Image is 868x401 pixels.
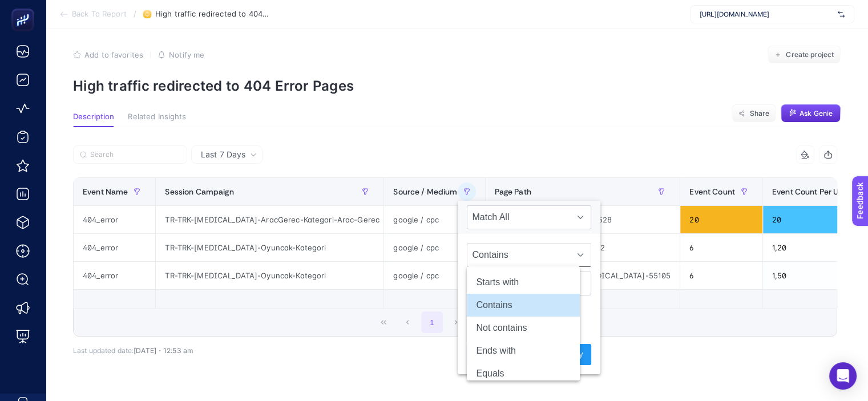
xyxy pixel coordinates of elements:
[84,50,143,59] span: Add to favorites
[155,10,269,19] span: High traffic redirected to 404 Error Pages
[72,10,127,19] span: Back To Report
[384,234,485,261] div: google / cpc
[73,78,841,94] p: High traffic redirected to 404 Error Pages
[156,234,383,261] div: TR-TRK-[MEDICAL_DATA]-Oyuncak-Kategori
[73,50,143,59] button: Add to favorites
[467,294,580,317] li: Contains
[689,187,735,196] span: Event Count
[73,346,134,355] span: Last updated date:
[467,271,580,294] li: Starts with
[156,262,383,289] div: TR-TRK-[MEDICAL_DATA]-Oyuncak-Kategori
[128,112,186,121] span: Related Insights
[156,206,383,233] div: TR-TRK-[MEDICAL_DATA]-AracGerec-Kategori-Arac-Gerec
[680,234,762,261] div: 6
[169,50,204,59] span: Notify me
[74,234,155,261] div: 404_error
[749,109,769,118] span: Share
[772,187,850,196] span: Event Count Per User
[73,164,837,355] div: Last 7 Days
[829,362,857,390] div: Open Intercom Messenger
[201,149,245,160] span: Last 7 Days
[467,244,569,266] span: Contains
[680,206,762,233] div: 20
[467,206,569,229] span: Match All
[467,362,580,385] li: Equals
[73,112,114,121] span: Description
[90,151,180,159] input: Search
[700,10,833,19] span: [URL][DOMAIN_NAME]
[128,112,186,127] button: Related Insights
[732,104,776,123] button: Share
[134,9,136,18] span: /
[384,262,485,289] div: google / cpc
[165,187,233,196] span: Session Campaign
[838,9,845,20] img: svg%3e
[7,3,43,13] span: Feedback
[134,346,193,355] span: [DATE]・12:53 am
[781,104,841,123] button: Ask Genie
[73,112,114,127] button: Description
[495,187,531,196] span: Page Path
[467,339,580,362] li: Ends with
[393,187,457,196] span: Source / Medium
[800,109,833,118] span: Ask Genie
[768,46,841,64] button: Create project
[680,262,762,289] div: 6
[74,206,155,233] div: 404_error
[421,311,443,333] button: 1
[158,50,204,59] button: Notify me
[74,262,155,289] div: 404_error
[83,187,128,196] span: Event Name
[384,206,485,233] div: google / cpc
[786,50,834,59] span: Create project
[467,317,580,339] li: Not contains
